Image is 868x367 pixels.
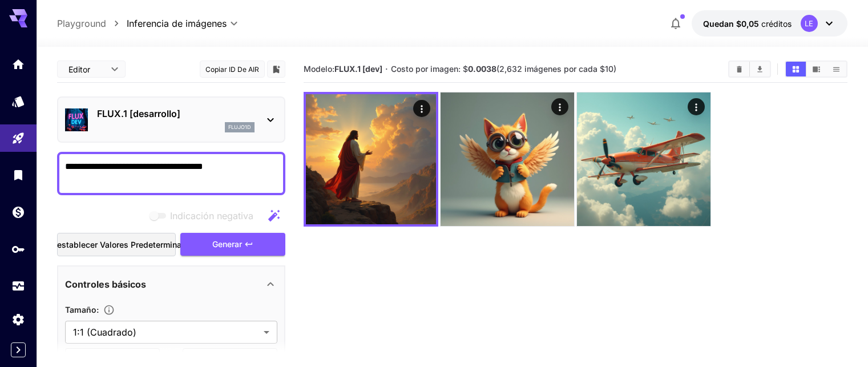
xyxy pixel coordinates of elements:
[271,62,281,76] button: Añadir a la biblioteca
[703,19,759,29] font: Quedan $0,05
[729,62,749,76] button: Imágenes claras
[65,279,146,290] font: Controles básicos
[496,64,616,74] font: (2,632 imágenes por cada $10)
[180,233,285,256] button: Generar
[57,17,106,30] a: Playground
[68,64,90,74] font: Editor
[11,242,25,256] div: Claves API
[413,100,430,117] div: Comportamiento
[65,271,277,298] div: Controles básicos
[65,305,96,314] font: Tamaño
[786,62,806,76] button: Mostrar imágenes en la vista de cuadrícula
[703,18,792,30] div: $0.05
[11,205,25,219] div: Billetera
[228,124,251,130] font: flujo1d
[73,326,136,338] font: 1:1 (Cuadrado)
[11,279,25,293] div: Uso
[468,64,496,74] font: 0.0038
[57,233,176,256] button: Restablecer valores predeterminados
[385,63,388,75] font: ·
[806,62,826,76] button: Mostrar imágenes en vista de video
[391,64,468,74] font: Costo por imagen: $
[577,92,710,226] img: Z
[688,98,705,115] div: Comportamiento
[304,64,334,74] font: Modelo:
[11,342,26,357] button: Expandir la barra lateral
[761,19,792,29] font: créditos
[11,168,25,182] div: Biblioteca
[551,98,568,115] div: Comportamiento
[170,210,253,221] font: Indicación negativa
[11,94,25,108] div: Modelos
[57,17,127,30] nav: migaja de pan
[127,18,227,29] font: Inferencia de imágenes
[52,240,196,249] font: Restablecer valores predeterminados
[441,92,574,226] img: 9k=
[212,239,242,249] font: Generar
[96,305,99,314] font: :
[99,304,119,316] button: Ajuste las dimensiones de la imagen generada especificando su ancho y alto en píxeles, o seleccio...
[200,61,265,78] button: Copiar ID de AIR
[805,19,813,28] font: LE
[11,57,25,71] div: Hogar
[334,64,382,74] font: FLUX.1 [dev]
[750,62,770,76] button: Descargar todo
[306,94,436,224] img: 9k=
[147,209,263,223] span: Los mensajes negativos no son compatibles con el modelo seleccionado.
[692,10,847,37] button: $0.05LE
[205,65,259,74] font: Copiar ID de AIR
[785,61,847,78] div: Mostrar imágenes en la vista de cuadrículaMostrar imágenes en vista de videoMostrar imágenes en l...
[11,131,25,146] div: Patio de juegos
[97,108,180,119] font: FLUX.1 [desarrollo]
[11,312,25,326] div: Ajustes
[65,102,277,137] div: FLUX.1 [desarrollo]flujo1d
[826,62,846,76] button: Mostrar imágenes en la vista de lista
[728,61,771,78] div: Imágenes clarasDescargar todo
